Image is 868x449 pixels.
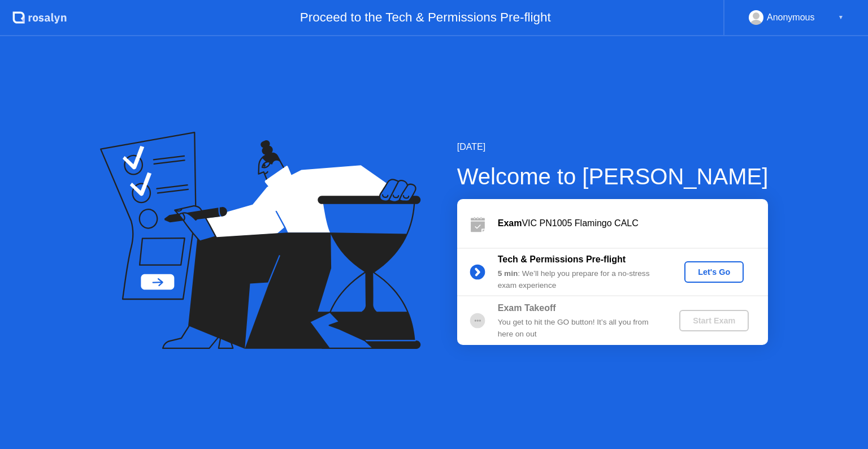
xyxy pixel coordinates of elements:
b: Tech & Permissions Pre-flight [498,254,626,264]
div: VIC PN1005 Flamingo CALC [498,217,768,230]
div: You get to hit the GO button! It’s all you from here on out [498,317,661,340]
div: : We’ll help you prepare for a no-stress exam experience [498,268,661,291]
div: Let's Go [689,267,739,277]
div: [DATE] [457,140,769,154]
b: Exam [498,218,522,228]
button: Start Exam [679,310,749,331]
button: Let's Go [684,261,744,283]
div: Welcome to [PERSON_NAME] [457,159,769,193]
div: Anonymous [767,10,815,25]
b: Exam Takeoff [498,303,556,313]
div: Start Exam [684,316,744,325]
b: 5 min [498,269,518,278]
div: ▼ [838,10,844,25]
